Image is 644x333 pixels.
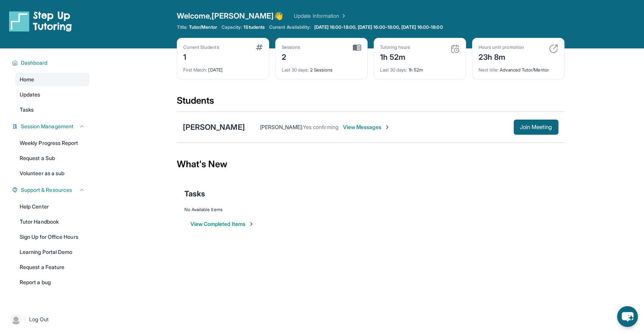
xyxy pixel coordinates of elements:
span: [PERSON_NAME] : [260,124,303,130]
div: Hours until promotion [479,44,524,50]
a: Tasks [15,103,89,117]
span: [DATE] 16:00-18:00, [DATE] 16:00-18:00, [DATE] 16:00-18:00 [314,24,443,30]
div: What's New [177,148,564,181]
a: Updates [15,88,89,101]
button: View Completed Items [190,220,254,228]
a: Report a bug [15,275,89,289]
div: 2 [282,50,301,62]
button: Session Management [18,123,85,130]
img: Chevron Right [339,12,347,20]
a: Request a Sub [15,151,89,165]
div: 1h 52m [380,50,410,62]
img: card [256,44,263,50]
a: Help Center [15,200,89,213]
span: Dashboard [21,59,48,67]
div: 2 Sessions [282,62,361,73]
div: [DATE] [183,62,263,73]
span: Yes confirming [303,124,338,130]
div: Tutoring hours [380,44,410,50]
span: Session Management [21,123,73,130]
span: View Messages [343,123,390,131]
img: card [549,44,558,53]
a: |Log Out [8,311,89,328]
img: Chevron-Right [384,124,390,130]
div: Advanced Tutor/Mentor [479,62,558,73]
img: card [451,44,460,53]
span: Capacity: [221,24,242,30]
span: Last 30 days : [380,67,407,73]
a: Home [15,73,89,86]
span: | [24,315,26,324]
span: Tutor/Mentor [189,24,217,30]
a: Weekly Progress Report [15,136,89,150]
button: Support & Resources [18,186,85,194]
span: 1 Students [243,24,265,30]
a: Tutor Handbook [15,215,89,229]
span: Join Meeting [520,125,552,129]
a: Request a Feature [15,260,89,274]
button: chat-button [617,306,638,327]
span: Title: [177,24,187,30]
div: Current Students [183,44,219,50]
span: Current Availability: [269,24,311,30]
div: [PERSON_NAME] [183,122,245,132]
span: Tasks [184,188,205,199]
div: 23h 8m [479,50,524,62]
a: Update Information [294,12,347,20]
span: Updates [20,91,41,98]
img: logo [9,11,72,32]
a: Volunteer as a sub [15,166,89,180]
span: First Match : [183,67,207,73]
div: 1h 52m [380,62,460,73]
span: Welcome, [PERSON_NAME] 👋 [177,11,284,21]
span: Home [20,76,34,83]
div: Sessions [282,44,301,50]
button: Join Meeting [514,120,558,135]
img: user-img [11,314,21,325]
span: Tasks [20,106,34,114]
button: Dashboard [18,59,85,67]
div: Students [177,95,564,111]
a: Sign Up for Office Hours [15,230,89,244]
div: 1 [183,50,219,62]
span: Last 30 days : [282,67,309,73]
span: Log Out [29,316,49,323]
span: Next title : [479,67,499,73]
span: Support & Resources [21,186,72,194]
a: [DATE] 16:00-18:00, [DATE] 16:00-18:00, [DATE] 16:00-18:00 [313,24,444,30]
img: card [353,44,361,51]
a: Learning Portal Demo [15,245,89,259]
div: No Available Items [184,207,557,213]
